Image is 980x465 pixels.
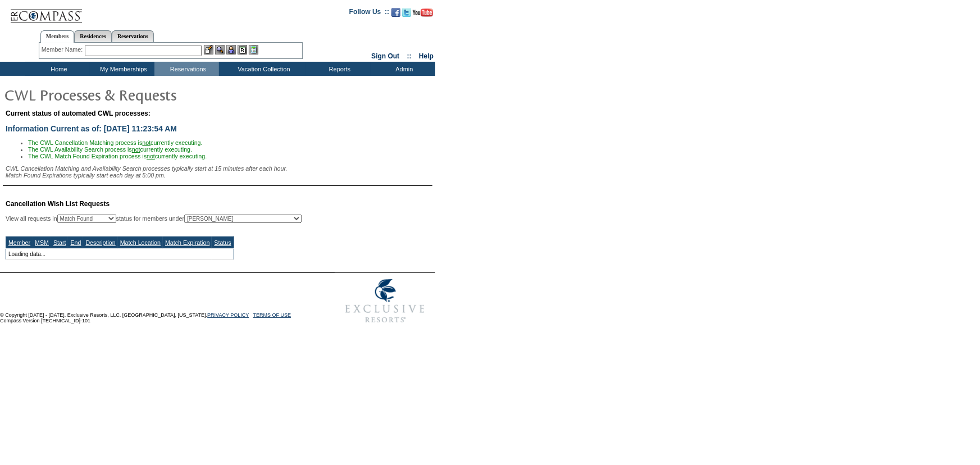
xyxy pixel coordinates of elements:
[219,62,306,76] td: Vacation Collection
[6,165,432,179] div: CWL Cancellation Matching and Availability Search processes typically start at 15 minutes after e...
[306,62,371,76] td: Reports
[6,124,177,133] span: Information Current as of: [DATE] 11:23:54 AM
[28,139,203,146] span: The CWL Cancellation Matching process is currently executing.
[419,52,434,60] a: Help
[413,11,433,18] a: Subscribe to our YouTube Channel
[147,153,155,159] u: not
[42,45,85,54] div: Member Name:
[6,110,151,117] span: Current status of automated CWL processes:
[238,45,247,54] img: Reservations
[142,139,151,146] u: not
[70,239,81,246] a: End
[28,153,207,159] span: The CWL Match Found Expiration process is currently executing.
[215,45,225,54] img: View
[25,62,90,76] td: Home
[349,7,389,20] td: Follow Us ::
[402,11,411,18] a: Follow us on Twitter
[253,312,291,318] a: TERMS OF USE
[40,30,75,43] a: Members
[226,45,236,54] img: Impersonate
[74,30,112,42] a: Residences
[90,62,154,76] td: My Memberships
[120,239,161,246] a: Match Location
[214,239,231,246] a: Status
[6,215,302,223] div: View all requests in status for members under
[371,52,399,60] a: Sign Out
[112,30,154,42] a: Reservations
[402,8,411,17] img: Follow us on Twitter
[35,239,49,246] a: MSM
[28,146,192,153] span: The CWL Availability Search process is currently executing.
[391,11,400,18] a: Become our fan on Facebook
[8,239,30,246] a: Member
[249,45,258,54] img: b_calculator.gif
[154,62,219,76] td: Reservations
[204,45,213,54] img: b_edit.gif
[53,239,66,246] a: Start
[132,146,140,153] u: not
[6,249,234,260] td: Loading data...
[6,200,110,208] span: Cancellation Wish List Requests
[165,239,209,246] a: Match Expiration
[413,8,433,17] img: Subscribe to our YouTube Channel
[391,8,400,17] img: Become our fan on Facebook
[407,52,412,60] span: ::
[371,62,435,76] td: Admin
[207,312,249,318] a: PRIVACY POLICY
[335,273,435,329] img: Exclusive Resorts
[85,239,115,246] a: Description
